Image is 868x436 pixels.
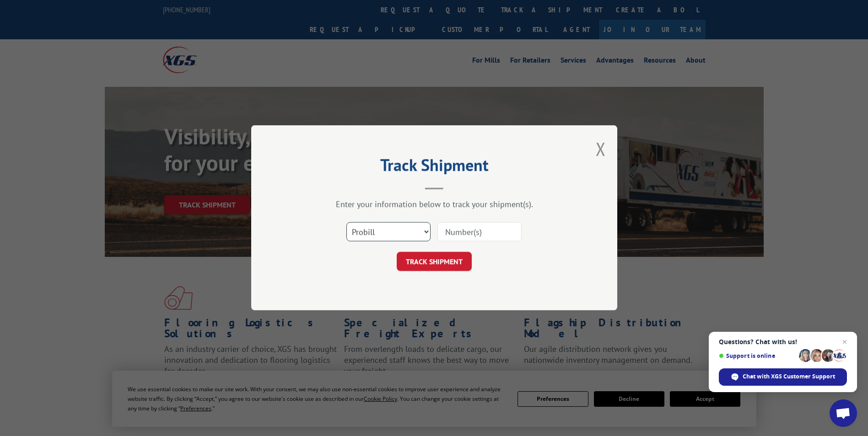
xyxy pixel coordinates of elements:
[437,223,522,242] input: Number(s)
[830,399,857,427] div: Open chat
[719,368,847,386] div: Chat with XGS Customer Support
[297,199,571,210] div: Enter your information below to track your shipment(s).
[297,159,571,176] h2: Track Shipment
[719,352,796,359] span: Support is online
[719,338,847,346] span: Questions? Chat with us!
[743,372,835,381] span: Chat with XGS Customer Support
[839,336,850,347] span: Close chat
[397,252,472,271] button: TRACK SHIPMENT
[596,137,606,161] button: Close modal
